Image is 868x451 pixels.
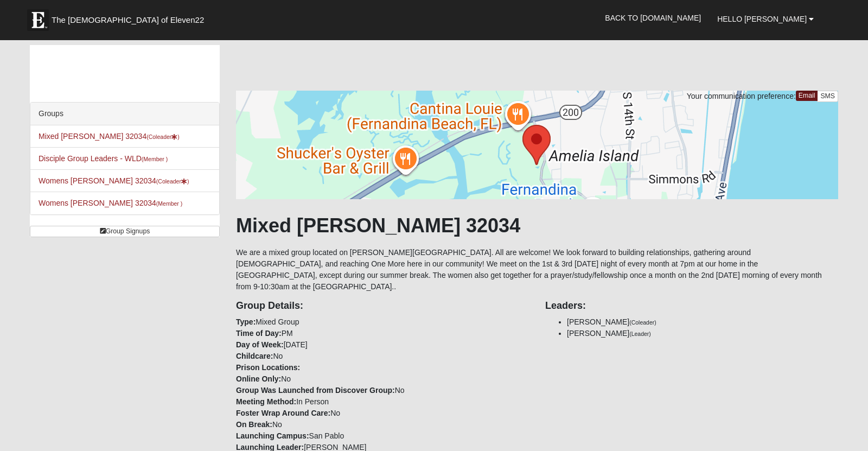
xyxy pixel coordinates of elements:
strong: Type: [236,317,256,326]
li: [PERSON_NAME] [567,328,838,339]
a: Group Signups [30,226,220,237]
strong: Foster Wrap Around Care: [236,409,330,417]
small: (Leader) [629,331,651,337]
small: (Coleader ) [156,178,189,185]
strong: Group Was Launched from Discover Group: [236,386,395,395]
small: (Coleader) [629,319,656,326]
strong: On Break: [236,420,272,429]
a: Womens [PERSON_NAME] 32034(Coleader) [39,176,189,185]
a: SMS [817,91,838,102]
strong: Time of Day: [236,329,282,338]
h4: Leaders: [545,300,838,312]
span: Your communication preference: [687,92,796,100]
small: (Coleader ) [146,134,180,140]
h1: Mixed [PERSON_NAME] 32034 [236,214,838,237]
a: Disciple Group Leaders - WLD(Member ) [39,154,168,163]
a: Womens [PERSON_NAME] 32034(Member ) [39,199,182,207]
strong: Meeting Method: [236,397,296,406]
img: Eleven22 logo [27,9,49,31]
strong: Day of Week: [236,340,284,349]
a: Back to [DOMAIN_NAME] [597,4,709,31]
a: The [DEMOGRAPHIC_DATA] of Eleven22 [22,4,239,31]
a: Email [796,91,818,101]
div: Groups [30,103,219,125]
span: The [DEMOGRAPHIC_DATA] of Eleven22 [52,15,204,26]
strong: Prison Locations: [236,363,300,372]
small: (Member ) [142,156,168,162]
a: Hello [PERSON_NAME] [709,5,822,33]
h4: Group Details: [236,300,529,312]
strong: Online Only: [236,374,281,383]
small: (Member ) [156,200,182,207]
span: Hello [PERSON_NAME] [717,15,807,23]
a: Mixed [PERSON_NAME] 32034(Coleader) [39,132,180,141]
strong: Childcare: [236,352,273,360]
li: [PERSON_NAME] [567,316,838,328]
